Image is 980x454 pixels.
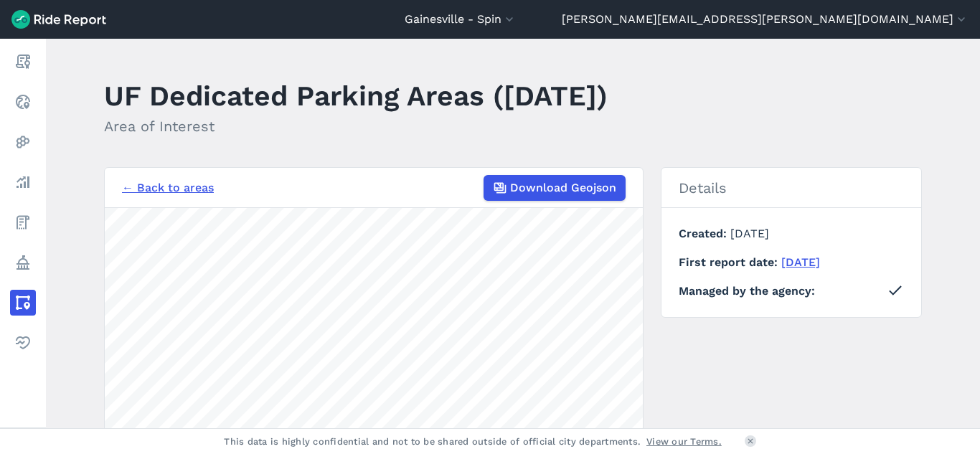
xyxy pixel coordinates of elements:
a: [DATE] [781,255,820,269]
a: Heatmaps [10,129,36,155]
a: Analyze [10,169,36,195]
a: Health [10,330,36,356]
span: Download Geojson [510,179,616,197]
a: View our Terms. [646,435,722,448]
h1: UF Dedicated Parking Areas ([DATE]) [104,76,608,115]
button: Gainesville - Spin [405,11,517,28]
a: Fees [10,209,36,235]
a: Areas [10,290,36,316]
h2: Details [661,168,921,208]
span: Managed by the agency [679,283,815,300]
span: [DATE] [730,227,769,240]
img: Ride Report [11,10,106,29]
a: ← Back to areas [122,179,214,197]
a: Policy [10,250,36,275]
a: Realtime [10,89,36,115]
a: Report [10,49,36,75]
button: Download Geojson [484,175,626,201]
h2: Area of Interest [104,115,608,137]
button: [PERSON_NAME][EMAIL_ADDRESS][PERSON_NAME][DOMAIN_NAME] [562,11,969,28]
span: Created [679,227,730,240]
span: First report date [679,255,781,269]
